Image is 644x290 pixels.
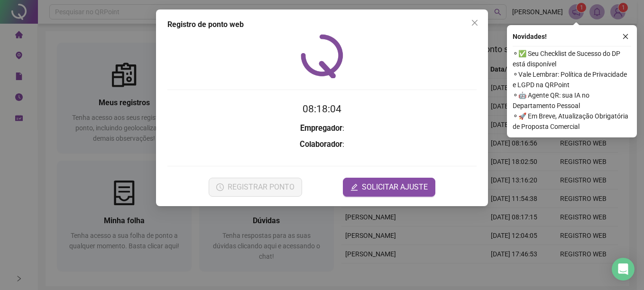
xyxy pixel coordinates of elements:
div: Open Intercom Messenger [612,258,635,281]
img: QRPoint [301,34,343,78]
time: 08:18:04 [303,103,341,115]
h3: : [167,122,477,135]
span: close [622,33,629,40]
span: edit [350,183,358,191]
strong: Colaborador [300,140,342,149]
button: REGISTRAR PONTO [209,178,302,197]
button: Close [467,15,482,30]
button: editSOLICITAR AJUSTE [343,178,435,197]
span: SOLICITAR AJUSTE [362,181,428,193]
span: ⚬ Vale Lembrar: Política de Privacidade e LGPD na QRPoint [513,69,631,90]
span: ⚬ 🚀 Em Breve, Atualização Obrigatória de Proposta Comercial [513,111,631,132]
h3: : [167,138,477,151]
span: ⚬ ✅ Seu Checklist de Sucesso do DP está disponível [513,48,631,69]
div: Registro de ponto web [167,19,477,30]
span: ⚬ 🤖 Agente QR: sua IA no Departamento Pessoal [513,90,631,111]
span: Novidades ! [513,31,547,42]
strong: Empregador [300,124,342,133]
span: close [471,19,478,27]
